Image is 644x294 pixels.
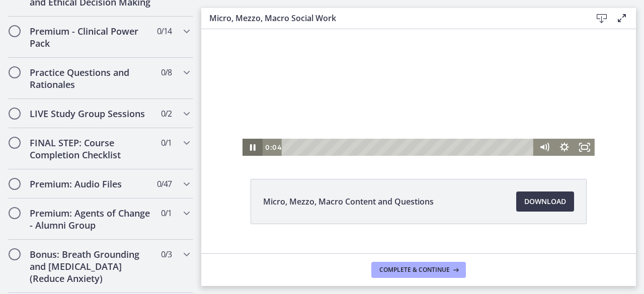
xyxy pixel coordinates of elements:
h2: Premium: Agents of Change - Alumni Group [30,207,152,231]
h2: Premium - Clinical Power Pack [30,25,152,49]
h2: Bonus: Breath Grounding and [MEDICAL_DATA] (Reduce Anxiety) [30,248,152,284]
span: 0 / 2 [161,108,172,120]
h2: Premium: Audio Files [30,178,152,190]
h2: FINAL STEP: Course Completion Checklist [30,137,152,161]
span: 0 / 1 [161,207,172,219]
span: Complete & continue [379,266,450,274]
span: Download [524,195,566,208]
span: 0 / 14 [157,25,172,37]
h2: Practice Questions and Rationales [30,66,152,90]
span: Micro, Mezzo, Macro Content and Questions [263,195,434,208]
h3: Micro, Mezzo, Macro Social Work [209,12,576,24]
span: 0 / 3 [161,248,172,260]
span: 0 / 47 [157,178,172,190]
span: 0 / 1 [161,137,172,149]
h2: LIVE Study Group Sessions [30,108,152,120]
button: Complete & continue [371,262,466,278]
span: 0 / 8 [161,66,172,78]
a: Download [516,191,574,212]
